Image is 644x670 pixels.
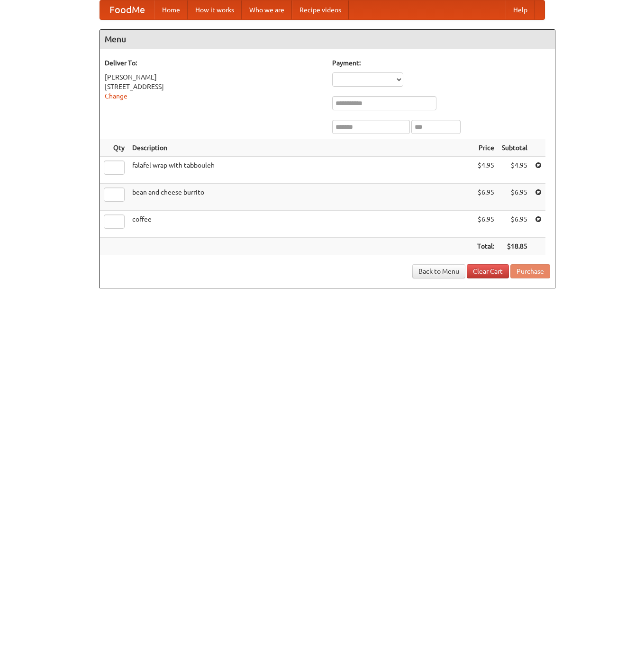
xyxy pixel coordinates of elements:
[498,238,531,255] th: $18.85
[498,211,531,238] td: $6.95
[498,184,531,211] td: $6.95
[128,184,473,211] td: bean and cheese burrito
[332,58,550,68] h5: Payment:
[506,0,535,19] a: Help
[100,0,154,19] a: FoodMe
[128,139,473,157] th: Description
[128,157,473,184] td: falafel wrap with tabbouleh
[128,211,473,238] td: coffee
[242,0,292,19] a: Who we are
[473,238,498,255] th: Total:
[510,264,550,278] button: Purchase
[105,92,127,100] a: Change
[473,157,498,184] td: $4.95
[412,264,465,278] a: Back to Menu
[473,184,498,211] td: $6.95
[100,30,555,49] h4: Menu
[105,72,323,82] div: [PERSON_NAME]
[100,139,128,157] th: Qty
[498,157,531,184] td: $4.95
[105,58,323,68] h5: Deliver To:
[498,139,531,157] th: Subtotal
[154,0,188,19] a: Home
[292,0,349,19] a: Recipe videos
[467,264,509,278] a: Clear Cart
[473,211,498,238] td: $6.95
[473,139,498,157] th: Price
[105,82,323,91] div: [STREET_ADDRESS]
[188,0,242,19] a: How it works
